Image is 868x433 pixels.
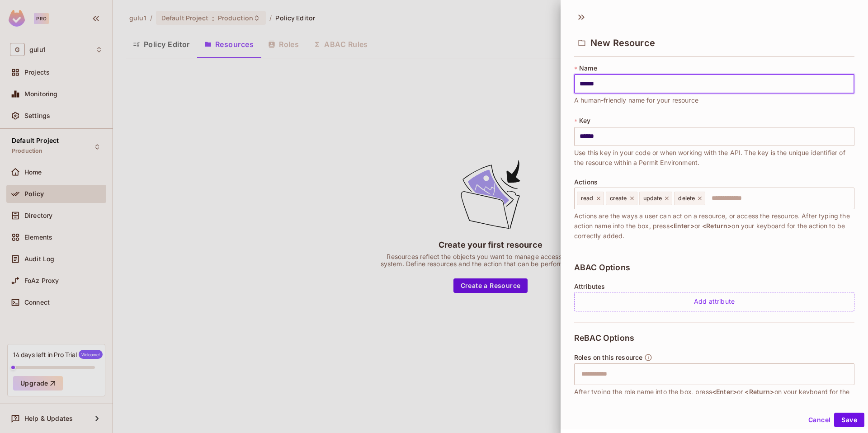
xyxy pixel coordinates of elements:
span: update [643,195,662,202]
span: After typing the role name into the box, press or on your keyboard for the role to be correctly a... [574,387,854,407]
span: create [610,195,627,202]
span: <Enter> [712,388,737,395]
span: Actions [574,179,598,186]
span: Actions are the ways a user can act on a resource, or access the resource. After typing the actio... [574,211,854,241]
span: ABAC Options [574,263,630,272]
div: update [639,192,673,205]
span: Key [579,117,590,124]
span: ReBAC Options [574,334,634,343]
span: Use this key in your code or when working with the API. The key is the unique identifier of the r... [574,148,854,168]
span: Attributes [574,283,605,290]
span: <Enter> [670,222,694,230]
span: A human-friendly name for your resource [574,95,698,105]
div: create [606,192,637,205]
span: <Return> [745,388,774,395]
span: Roles on this resource [574,354,642,361]
button: Save [834,413,864,427]
span: <Return> [702,222,731,230]
span: Name [579,65,597,72]
div: Add attribute [574,292,854,311]
button: Cancel [805,413,834,427]
span: New Resource [590,38,655,48]
span: read [581,195,594,202]
div: read [577,192,604,205]
span: delete [678,195,695,202]
div: delete [674,192,705,205]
